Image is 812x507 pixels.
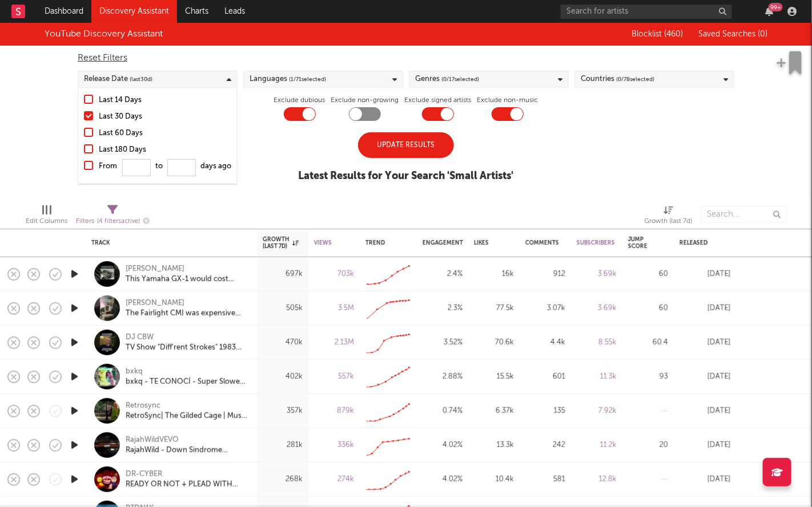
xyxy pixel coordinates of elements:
[99,160,231,178] div: From to days ago
[26,200,67,233] div: Edit Columns
[126,445,248,456] a: RajahWild - Down Sindrome (Official Music Video)
[314,240,337,246] div: Views
[314,439,354,452] div: 336k
[577,267,617,281] div: 3.69k
[628,336,668,350] div: 60.4
[263,439,303,452] div: 281k
[423,240,463,246] div: Engagement
[758,30,768,38] span: ( 0 )
[274,94,325,107] label: Exclude dubious
[474,267,514,281] div: 16k
[126,401,248,421] a: RetrosyncRetroSync| The Gilded Cage | Music Video Tribute
[577,302,617,315] div: 3.69k
[628,370,668,384] div: 93
[525,240,559,246] div: Comments
[263,404,303,418] div: 357k
[99,127,231,140] div: Last 60 Days
[314,267,354,281] div: 703k
[314,404,354,418] div: 879k
[76,200,150,233] div: Filters(4 filters active)
[616,72,654,86] span: ( 0 / 78 selected)
[680,473,731,486] div: [DATE]
[680,404,731,418] div: [DATE]
[577,404,617,418] div: 7.92k
[680,336,731,350] div: [DATE]
[474,302,514,315] div: 77.5k
[78,51,734,65] div: Reset Filters
[696,30,768,39] button: Saved Searches (0)
[628,439,668,452] div: 20
[263,336,303,350] div: 470k
[126,435,179,445] a: RajahWildVEVO
[263,236,299,250] div: Growth (last 7d)
[577,240,615,246] div: Subscribers
[628,302,668,315] div: 60
[126,377,248,387] a: bxkq - TE CONOCÍ - Super Slowed (Official Audio)
[130,72,152,86] span: (last 30 d)
[126,367,143,377] a: bxkq
[645,200,693,233] div: Growth (last 7d)
[167,159,196,176] input: Fromto days ago
[126,264,184,274] a: [PERSON_NAME]
[577,473,617,486] div: 12.8k
[365,240,405,246] div: Trend
[299,169,514,183] div: Latest Results for Your Search ' Small Artists '
[525,302,565,315] div: 3.07k
[628,236,651,250] div: Jump Score
[525,473,565,486] div: 581
[423,439,463,452] div: 4.02 %
[314,370,354,384] div: 557k
[126,469,248,480] div: DR-CYBER
[423,404,463,418] div: 0.74 %
[45,27,163,41] div: YouTube Discovery Assistant
[126,298,184,309] div: [PERSON_NAME]
[680,267,731,281] div: [DATE]
[423,473,463,486] div: 4.02 %
[474,404,514,418] div: 6.37k
[765,7,773,16] button: 99+
[84,72,152,86] div: Release Date
[701,206,787,223] input: Search...
[76,214,150,229] div: Filters
[769,3,783,11] div: 99 +
[474,336,514,350] div: 70.6k
[126,343,248,353] a: TV Show "Diff'rent Strokes" 1983 #fyp #tvshow #foryou #trending #motivation #1980s #sitcom #shorts
[250,72,326,86] div: Languages
[525,404,565,418] div: 135
[97,218,140,225] span: ( 4 filters active)
[474,240,497,246] div: Likes
[126,309,248,319] a: The Fairlight CMI was expensive then - around $26,000 in [DATE] (about $100K [DATE])! 😮 #synthesizer
[525,336,565,350] div: 4.4k
[474,439,514,452] div: 13.3k
[645,214,693,228] div: Growth (last 7d)
[314,473,354,486] div: 274k
[405,94,472,107] label: Exclude signed artists
[680,439,731,452] div: [DATE]
[477,94,538,107] label: Exclude non-music
[126,480,248,490] div: READY OR NOT + PLEAD WITH LYRICS | FORSAKEN OST ~ Lyrical Cover
[314,336,354,350] div: 2.13M
[126,274,248,285] a: This Yamaha GX-1 would cost about $425k in [DATE] - 100 ever made 😲 would you buy it? #synthesizer
[665,30,684,38] span: ( 460 )
[26,214,67,228] div: Edit Columns
[474,473,514,486] div: 10.4k
[99,94,231,107] div: Last 14 Days
[289,72,326,86] span: ( 1 / 71 selected)
[358,132,454,158] div: Update Results
[99,110,231,124] div: Last 30 Days
[126,332,154,343] a: DJ CBW
[263,473,303,486] div: 268k
[99,143,231,157] div: Last 180 Days
[474,370,514,384] div: 15.5k
[441,72,479,86] span: ( 0 / 17 selected)
[561,5,732,19] input: Search for artists
[126,469,248,490] a: DR-CYBERREADY OR NOT + PLEAD WITH LYRICS | FORSAKEN OST ~ Lyrical Cover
